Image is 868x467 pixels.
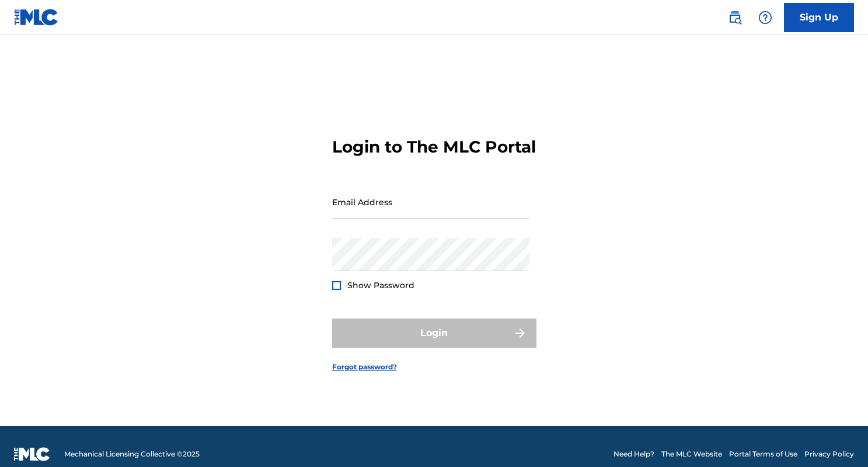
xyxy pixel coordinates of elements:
[613,449,654,459] a: Need Help?
[784,3,854,32] a: Sign Up
[723,6,747,29] a: Public Search
[661,449,722,459] a: The MLC Website
[754,6,777,29] div: Help
[810,411,868,467] iframe: Chat Widget
[347,280,414,290] span: Show Password
[64,449,200,459] span: Mechanical Licensing Collective © 2025
[758,11,772,25] img: help
[804,449,854,459] a: Privacy Policy
[14,447,50,461] img: logo
[332,362,397,372] a: Forgot password?
[332,137,536,157] h3: Login to The MLC Portal
[728,11,742,25] img: search
[729,449,797,459] a: Portal Terms of Use
[14,9,59,26] img: MLC Logo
